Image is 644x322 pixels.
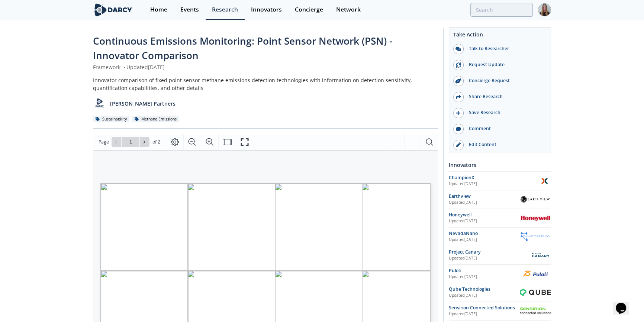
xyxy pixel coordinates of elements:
div: Take Action [449,30,551,41]
a: Sensirion Connected Solutions Updated[DATE] Sensirion Connected Solutions [449,305,551,318]
div: Updated [DATE] [449,293,520,299]
div: Puloli [449,267,520,274]
iframe: chat widget [613,292,637,315]
img: Sensirion Connected Solutions [520,307,551,314]
div: Talk to Researcher [464,45,547,52]
div: Home [150,7,167,13]
div: Innovator comparison of fixed point sensor methane emissions detection technologies with informat... [93,76,438,92]
a: Honeywell Updated[DATE] Honeywell [449,212,551,225]
div: Updated [DATE] [449,274,520,280]
div: Edit Content [464,141,547,148]
a: Earthview Updated[DATE] Earthview [449,193,551,206]
div: Save Research [464,109,547,116]
div: Innovators [449,158,551,171]
div: Updated [DATE] [449,218,520,224]
div: Updated [DATE] [449,255,530,261]
img: NevadaNano [520,232,551,241]
img: Project Canary [530,249,551,262]
div: Earthview [449,193,520,200]
a: NevadaNano Updated[DATE] NevadaNano [449,230,551,243]
div: NevadaNano [449,230,520,237]
div: Updated [DATE] [449,200,520,206]
div: Events [180,7,199,13]
a: Qube Technologies Updated[DATE] Qube Technologies [449,286,551,299]
a: Project Canary Updated[DATE] Project Canary [449,249,551,262]
a: Puloli Updated[DATE] Puloli [449,267,551,280]
div: Comment [464,125,547,132]
div: Concierge [295,7,323,13]
img: Earthview [520,195,551,203]
div: Request Update [464,61,547,68]
div: Updated [DATE] [449,237,520,243]
span: Continuous Emissions Monitoring: Point Sensor Network (PSN) - Innovator Comparison [93,34,392,62]
input: Advanced Search [470,3,533,17]
div: Concierge Request [464,77,547,84]
div: Methane Emissions [132,116,179,123]
img: Profile [538,3,551,16]
img: Qube Technologies [520,289,551,296]
img: Honeywell [520,213,551,223]
a: Edit Content [449,137,551,153]
div: Research [212,7,238,13]
div: Updated [DATE] [449,181,538,187]
img: Puloli [520,268,551,279]
p: [PERSON_NAME] Partners [110,100,176,107]
div: Updated [DATE] [449,311,520,317]
div: Honeywell [449,212,520,218]
div: Network [336,7,361,13]
div: Qube Technologies [449,286,520,293]
div: ChampionX [449,174,538,181]
div: Share Research [464,93,547,100]
span: • [122,64,126,71]
a: ChampionX Updated[DATE] ChampionX [449,174,551,187]
img: ChampionX [538,174,551,187]
div: Framework Updated [DATE] [93,63,438,71]
img: logo-wide.svg [93,3,133,16]
div: Innovators [251,7,282,13]
div: Sustainability [93,116,129,123]
div: Sensirion Connected Solutions [449,305,520,311]
div: Project Canary [449,249,530,255]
